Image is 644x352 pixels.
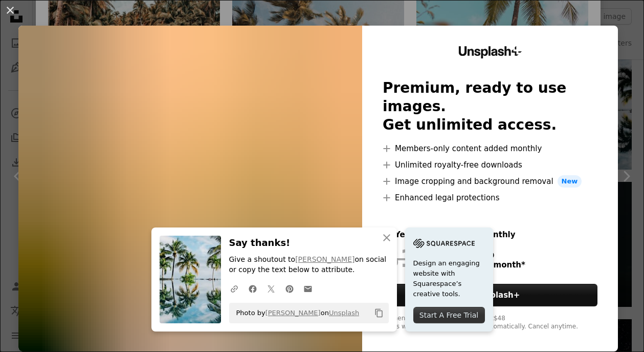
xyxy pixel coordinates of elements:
li: Unlimited royalty-free downloads [383,159,597,171]
li: Enhanced legal protections [383,192,597,204]
span: New [558,175,582,188]
a: Unsplash [329,309,359,317]
span: USD [476,251,525,260]
h3: Say thanks! [229,236,389,251]
span: Photo by on [231,305,360,321]
div: Start A Free Trial [413,307,485,323]
a: Design an engaging website with Squarespace’s creative tools.Start A Free Trial [405,227,493,332]
strong: Unsplash+ [474,291,520,300]
li: Image cropping and background removal [383,175,597,188]
div: monthly [480,229,516,241]
a: Share on Twitter [262,278,280,299]
img: file-1705255347840-230a6ab5bca9image [413,236,475,251]
p: Give a shoutout to on social or copy the text below to attribute. [229,255,389,275]
a: Share on Pinterest [280,278,299,299]
a: [PERSON_NAME] [265,309,321,317]
button: Copy to clipboard [370,304,388,322]
h2: Premium, ready to use images. Get unlimited access. [383,79,597,134]
span: Design an engaging website with Squarespace’s creative tools. [413,258,485,299]
a: [PERSON_NAME] [295,255,354,263]
span: per month * [476,260,525,270]
a: Share on Facebook [243,278,262,299]
a: Share over email [299,278,317,299]
li: Members-only content added monthly [383,142,597,155]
